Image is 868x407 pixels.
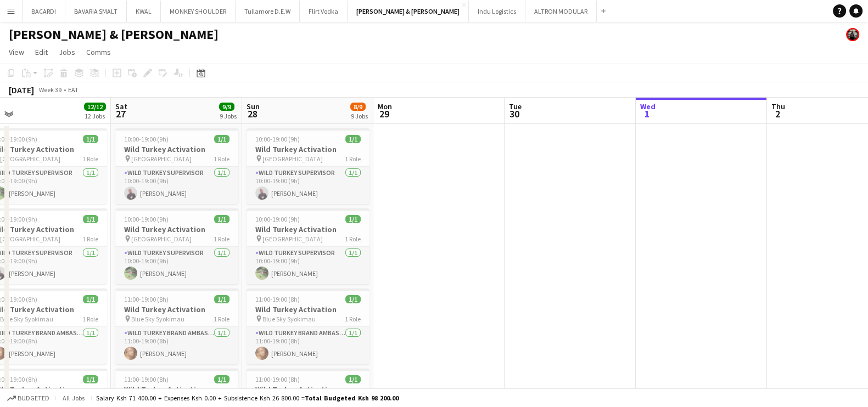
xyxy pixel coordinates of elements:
button: MONKEY SHOULDER [161,1,236,22]
app-user-avatar: simon yonni [846,28,859,41]
button: BAVARIA SMALT [65,1,127,22]
a: Jobs [54,45,80,59]
button: KWAL [127,1,161,22]
button: BACARDI [23,1,65,22]
button: [PERSON_NAME] & [PERSON_NAME] [348,1,469,22]
a: View [4,45,29,59]
span: Jobs [59,47,75,57]
button: ALTRON MODULAR [525,1,597,22]
span: All jobs [60,394,87,402]
span: Comms [86,47,111,57]
h1: [PERSON_NAME] & [PERSON_NAME] [9,26,219,43]
span: Edit [35,47,48,57]
button: Indu Logistics [469,1,525,22]
button: Flirt Vodka [300,1,348,22]
span: Budgeted [18,394,49,402]
button: Tullamore D.E.W [236,1,300,22]
span: View [9,47,24,57]
span: Week 39 [36,86,64,94]
div: [DATE] [9,84,34,95]
span: Total Budgeted Ksh 98 200.00 [305,394,399,402]
div: Salary Ksh 71 400.00 + Expenses Ksh 0.00 + Subsistence Ksh 26 800.00 = [96,394,399,402]
button: Budgeted [5,392,51,404]
a: Comms [82,45,115,59]
div: EAT [68,86,79,94]
a: Edit [31,45,52,59]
